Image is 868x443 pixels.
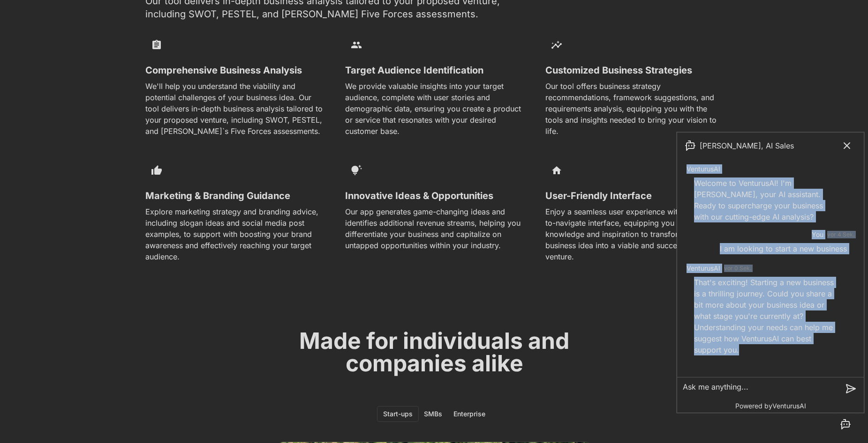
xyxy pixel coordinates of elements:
span: [PERSON_NAME], AI Sales [700,140,794,151]
h3: Customized Business Strategies [545,64,723,77]
p: Enjoy a seamless user experience with our easy-to-navigate interface, equipping you with the know... [545,206,723,262]
span: That's exciting! Starting a new business is a thrilling journey. Could you share a bit more about... [694,278,834,354]
p: Our app generates game-changing ideas and identifies additional revenue streams, helping you diff... [345,206,523,251]
span: VenturusAI [772,402,806,410]
h3: Innovative Ideas & Opportunities [345,189,523,202]
span: VenturusAI [687,164,720,174]
time: vor 0 Sek. [724,265,751,272]
div: SMBs [424,409,442,419]
div: Enterprise [453,409,485,419]
time: vor 4 Sek. [827,231,854,238]
span: VenturusAI [687,264,720,273]
p: Our tool offers business strategy recommendations, framework suggestions, and requirements analys... [545,81,723,137]
span: I am looking to start a new business [720,244,847,253]
p: We'll help you understand the viability and potential challenges of your business idea. Our tool ... [145,81,323,137]
p: Explore marketing strategy and branding advice, including slogan ideas and social media post exam... [145,206,323,262]
h3: User-Friendly Interface [545,189,723,202]
h3: Comprehensive Business Analysis [145,64,323,77]
span: Welcome to VenturusAI! I'm [PERSON_NAME], your AI assistant. Ready to supercharge your business w... [694,178,823,221]
h2: Made for individuals and companies alike [254,330,614,375]
p: Powered by [735,401,806,411]
span: You [812,230,823,239]
div: Start-ups [383,409,413,419]
p: We provide valuable insights into your target audience, complete with user stories and demographi... [345,81,523,137]
h3: Marketing & Branding Guidance [145,189,323,202]
h3: Target Audience Identification [345,64,523,77]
